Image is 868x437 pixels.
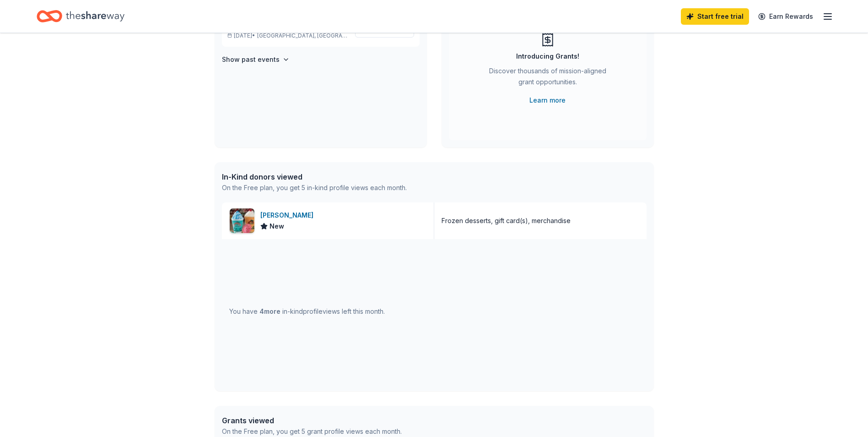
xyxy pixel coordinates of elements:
[260,210,317,221] div: [PERSON_NAME]
[529,95,566,106] a: Learn more
[753,8,819,25] a: Earn Rewards
[222,54,280,65] h4: Show past events
[442,215,571,226] div: Frozen desserts, gift card(s), merchandise
[222,415,402,426] div: Grants viewed
[37,5,124,27] a: Home
[516,51,579,62] div: Introducing Grants!
[485,66,610,91] div: Discover thousands of mission-aligned grant opportunities.
[222,426,402,437] div: On the Free plan, you get 5 grant profile views each month.
[257,32,347,39] span: [GEOGRAPHIC_DATA], [GEOGRAPHIC_DATA]
[270,221,284,232] span: New
[259,307,280,315] span: 4 more
[222,54,290,65] button: Show past events
[229,306,385,317] div: You have in-kind profile views left this month.
[681,8,749,25] a: Start free trial
[227,32,348,39] p: [DATE] •
[230,208,254,233] img: Image for Bahama Buck's
[222,171,407,182] div: In-Kind donors viewed
[222,182,407,193] div: On the Free plan, you get 5 in-kind profile views each month.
